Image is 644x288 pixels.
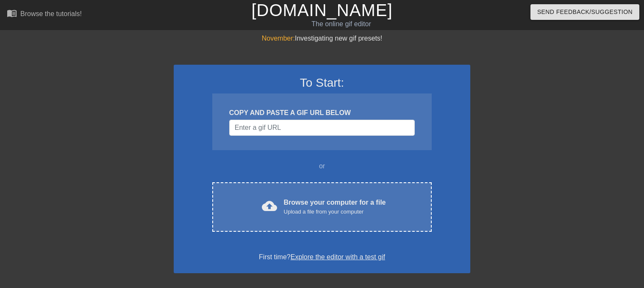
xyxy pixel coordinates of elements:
span: menu_book [7,8,17,18]
div: Upload a file from your computer [284,208,386,216]
div: First time? [185,252,459,262]
span: November: [262,35,295,42]
div: Browse your computer for a file [284,197,386,216]
span: Send Feedback/Suggestion [537,7,633,17]
div: Investigating new gif presets! [174,33,470,44]
a: [DOMAIN_NAME] [251,1,392,19]
a: Browse the tutorials! [7,8,82,21]
span: cloud_upload [262,198,277,214]
div: Browse the tutorials! [20,10,82,17]
div: or [196,161,448,171]
a: Explore the editor with a test gif [291,253,385,261]
div: COPY AND PASTE A GIF URL BELOW [229,108,415,118]
div: The online gif editor [219,19,464,29]
button: Send Feedback/Suggestion [530,4,639,20]
h3: To Start: [185,76,459,90]
input: Username [229,120,415,136]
